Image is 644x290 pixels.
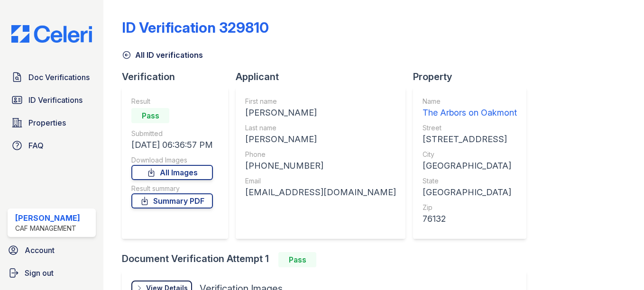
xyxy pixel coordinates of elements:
[122,70,236,83] div: Verification
[131,138,213,152] div: [DATE] 06:36:57 PM
[15,224,80,233] div: CAF Management
[131,193,213,208] a: Summary PDF
[4,263,100,282] a: Sign out
[4,241,100,260] a: Account
[423,176,517,186] div: State
[423,133,517,146] div: [STREET_ADDRESS]
[423,212,517,226] div: 76132
[4,25,100,43] img: CE_Logo_Blue-a8612792a0a2168367f1c8372b55b34899dd931a85d93a1a3d3e32e68fde9ad4.png
[245,159,396,172] div: [PHONE_NUMBER]
[28,117,66,128] span: Properties
[423,150,517,159] div: City
[423,97,517,119] a: Name The Arbors on Oakmont
[245,106,396,119] div: [PERSON_NAME]
[423,159,517,172] div: [GEOGRAPHIC_DATA]
[245,97,396,106] div: First name
[131,155,213,165] div: Download Images
[131,129,213,138] div: Submitted
[245,133,396,146] div: [PERSON_NAME]
[245,186,396,199] div: [EMAIL_ADDRESS][DOMAIN_NAME]
[423,203,517,212] div: Zip
[28,94,83,106] span: ID Verifications
[8,136,96,155] a: FAQ
[245,123,396,133] div: Last name
[423,106,517,119] div: The Arbors on Oakmont
[423,186,517,199] div: [GEOGRAPHIC_DATA]
[278,252,316,267] div: Pass
[423,97,517,106] div: Name
[245,150,396,159] div: Phone
[8,113,96,132] a: Properties
[28,140,44,151] span: FAQ
[236,70,413,83] div: Applicant
[413,70,534,83] div: Property
[8,91,96,109] a: ID Verifications
[28,72,90,83] span: Doc Verifications
[245,176,396,186] div: Email
[423,123,517,133] div: Street
[8,68,96,87] a: Doc Verifications
[131,108,169,123] div: Pass
[122,252,534,267] div: Document Verification Attempt 1
[25,245,55,256] span: Account
[131,97,213,106] div: Result
[25,267,54,279] span: Sign out
[131,165,213,180] a: All Images
[122,19,269,36] div: ID Verification 329810
[122,49,203,61] a: All ID verifications
[15,212,80,224] div: [PERSON_NAME]
[131,184,213,193] div: Result summary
